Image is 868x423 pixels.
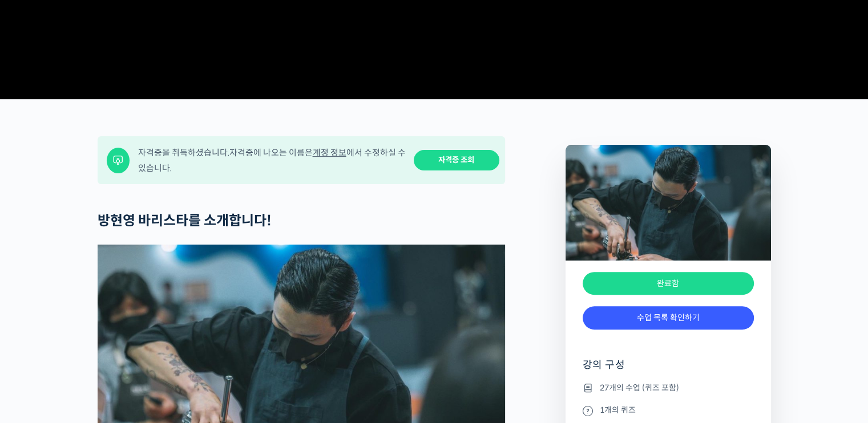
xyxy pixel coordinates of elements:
h4: 강의 구성 [583,358,754,381]
a: 설정 [147,328,219,357]
a: 홈 [3,328,75,357]
span: 홈 [36,345,43,355]
a: 수업 목록 확인하기 [583,306,754,330]
a: 자격증 조회 [414,150,499,171]
span: 설정 [176,345,190,355]
h2: ! [98,213,505,229]
li: 27개의 수업 (퀴즈 포함) [583,381,754,394]
strong: 방현영 바리스타를 소개합니다 [98,212,267,229]
a: 계정 정보 [313,147,346,158]
div: 자격증을 취득하셨습니다. 자격증에 나오는 이름은 에서 수정하실 수 있습니다. [138,145,406,176]
a: 대화 [75,328,147,357]
span: 대화 [104,346,118,355]
div: 완료함 [583,272,754,295]
li: 1개의 퀴즈 [583,404,754,417]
